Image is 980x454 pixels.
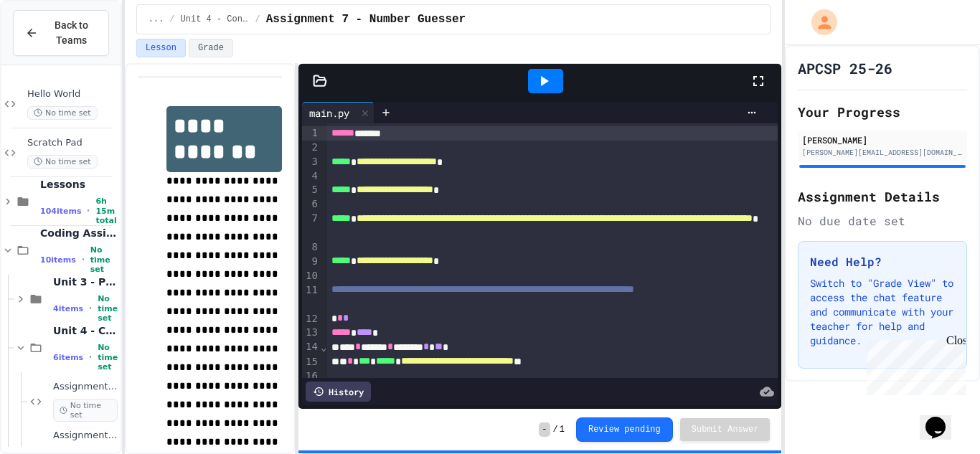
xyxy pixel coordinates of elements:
[189,39,233,57] button: Grade
[798,212,967,230] div: No due date set
[87,205,90,217] span: •
[861,334,966,395] iframe: chat widget
[89,303,92,314] span: •
[6,6,99,91] div: Chat with us now!Close
[89,351,92,363] span: •
[27,88,118,100] span: Hello World
[53,381,118,393] span: Assignment 5 - Booleans
[27,137,118,149] span: Scratch Pad
[53,353,83,362] span: 6 items
[181,14,250,25] span: Unit 4 - Control Structures
[576,417,673,442] button: Review pending
[302,283,320,312] div: 11
[302,312,320,326] div: 12
[320,341,327,353] span: Fold line
[302,141,320,155] div: 2
[302,183,320,197] div: 5
[98,343,118,372] span: No time set
[266,11,466,28] span: Assignment 7 - Number Guesser
[40,255,76,265] span: 10 items
[920,397,966,440] iframe: chat widget
[95,197,117,225] span: 6h 15m total
[302,255,320,269] div: 9
[98,294,118,323] span: No time set
[302,369,320,384] div: 16
[136,39,186,57] button: Lesson
[539,422,550,437] span: -
[53,430,118,442] span: Assignment 6 - Discount Calculator
[169,14,174,25] span: /
[802,147,963,158] div: [PERSON_NAME][EMAIL_ADDRESS][DOMAIN_NAME]
[553,424,558,435] span: /
[255,14,260,25] span: /
[302,355,320,369] div: 15
[27,155,98,169] span: No time set
[40,227,118,240] span: Coding Assignments
[802,133,963,146] div: [PERSON_NAME]
[149,14,164,25] span: ...
[13,10,109,56] button: Back to Teams
[40,178,118,191] span: Lessons
[302,212,320,240] div: 7
[798,102,967,122] h2: Your Progress
[302,169,320,184] div: 4
[53,304,83,313] span: 4 items
[798,186,967,207] h2: Assignment Details
[692,424,759,435] span: Submit Answer
[302,197,320,212] div: 6
[90,245,118,274] span: No time set
[302,102,374,123] div: main.py
[302,126,320,141] div: 1
[796,6,841,39] div: My Account
[82,254,85,265] span: •
[302,155,320,169] div: 3
[53,399,118,422] span: No time set
[53,324,118,337] span: Unit 4 - Control Structures
[53,275,118,288] span: Unit 3 - Programming Basics
[810,276,955,348] p: Switch to "Grade View" to access the chat feature and communicate with your teacher for help and ...
[798,58,892,78] h1: APCSP 25-26
[302,240,320,255] div: 8
[560,424,565,435] span: 1
[306,382,371,402] div: History
[302,269,320,283] div: 10
[810,253,955,270] h3: Need Help?
[47,18,97,48] span: Back to Teams
[302,340,320,354] div: 14
[302,326,320,340] div: 13
[302,105,357,120] div: main.py
[40,207,81,216] span: 104 items
[680,418,771,441] button: Submit Answer
[27,106,98,120] span: No time set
